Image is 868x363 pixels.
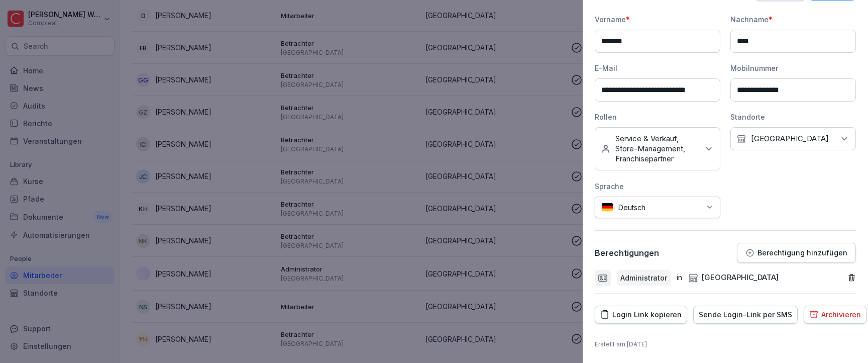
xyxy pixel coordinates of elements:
button: Berechtigung hinzufügen [737,243,856,263]
div: Deutsch [595,197,720,218]
button: Archivieren [804,306,866,324]
div: Nachname [730,14,856,25]
div: Login Link kopieren [600,309,682,320]
div: E-Mail [595,63,720,73]
div: Mobilnummer [730,63,856,73]
div: Standorte [730,112,856,122]
p: Administrator [620,273,667,283]
p: Berechtigung hinzufügen [757,249,847,257]
p: Erstellt am : [DATE] [595,340,856,349]
div: [GEOGRAPHIC_DATA] [688,272,779,284]
p: in [677,272,682,284]
img: de.svg [601,203,613,212]
div: Archivieren [809,309,861,320]
p: Service & Verkauf, Store-Management, Franchisepartner [615,134,699,164]
button: Login Link kopieren [595,306,687,324]
div: Vorname [595,14,720,25]
button: Sende Login-Link per SMS [693,306,798,324]
div: Sende Login-Link per SMS [699,309,792,320]
p: Berechtigungen [595,248,659,258]
p: [GEOGRAPHIC_DATA] [751,134,829,144]
div: Sprache [595,181,720,192]
div: Rollen [595,112,720,122]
